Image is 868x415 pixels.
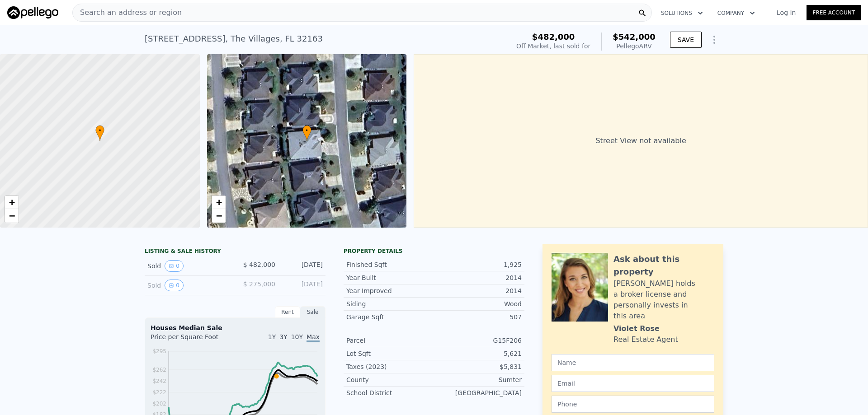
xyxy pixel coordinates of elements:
[346,273,434,282] div: Year Built
[7,6,58,19] img: Pellego
[152,389,166,396] tspan: $222
[73,7,182,18] span: Search an address or region
[434,286,522,295] div: 2014
[346,362,434,371] div: Taxes (2023)
[145,33,323,45] div: [STREET_ADDRESS] , The Villages , FL 32163
[283,280,323,291] div: [DATE]
[212,209,226,223] a: Zoom out
[613,323,660,334] div: Violet Rose
[302,125,311,141] div: •
[165,280,184,291] button: View historical data
[613,42,656,51] div: Pellego ARV
[532,32,575,42] span: $482,000
[434,260,522,269] div: 1,925
[516,42,590,51] div: Off Market, last sold for
[216,210,222,221] span: −
[9,196,15,208] span: +
[705,31,723,49] button: Show Options
[613,334,678,345] div: Real Estate Agent
[434,349,522,358] div: 5,621
[147,260,228,272] div: Sold
[613,278,714,322] div: [PERSON_NAME] holds a broker license and personally invests in this area
[302,126,311,135] span: •
[152,401,166,407] tspan: $202
[152,348,166,354] tspan: $295
[95,125,104,141] div: •
[346,388,434,397] div: School District
[95,126,104,135] span: •
[414,54,868,228] div: Street View not available
[344,247,524,255] div: Property details
[243,280,275,288] span: $ 275,000
[152,378,166,384] tspan: $242
[279,333,287,340] span: 3Y
[307,333,320,342] span: Max
[346,286,434,295] div: Year Improved
[434,273,522,282] div: 2014
[151,323,320,332] div: Houses Median Sale
[552,354,714,371] input: Name
[275,306,300,318] div: Rent
[613,32,656,42] span: $542,000
[346,312,434,322] div: Garage Sqft
[552,396,714,413] input: Phone
[5,209,19,223] a: Zoom out
[283,260,323,272] div: [DATE]
[291,333,303,340] span: 10Y
[147,280,228,291] div: Sold
[145,247,325,256] div: LISTING & SALE HISTORY
[300,306,325,318] div: Sale
[766,8,807,17] a: Log In
[434,299,522,308] div: Wood
[613,253,714,278] div: Ask about this property
[807,5,861,20] a: Free Account
[152,367,166,373] tspan: $262
[346,299,434,308] div: Siding
[165,260,184,272] button: View historical data
[552,375,714,392] input: Email
[434,388,522,397] div: [GEOGRAPHIC_DATA]
[654,5,710,21] button: Solutions
[346,349,434,358] div: Lot Sqft
[710,5,762,21] button: Company
[346,336,434,345] div: Parcel
[216,196,222,208] span: +
[670,32,702,48] button: SAVE
[9,210,15,221] span: −
[434,336,522,345] div: G15F206
[151,332,235,347] div: Price per Square Foot
[243,261,275,268] span: $ 482,000
[434,312,522,322] div: 507
[268,333,276,340] span: 1Y
[212,196,226,209] a: Zoom in
[434,375,522,384] div: Sumter
[346,260,434,269] div: Finished Sqft
[434,362,522,371] div: $5,831
[5,196,19,209] a: Zoom in
[346,375,434,384] div: County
